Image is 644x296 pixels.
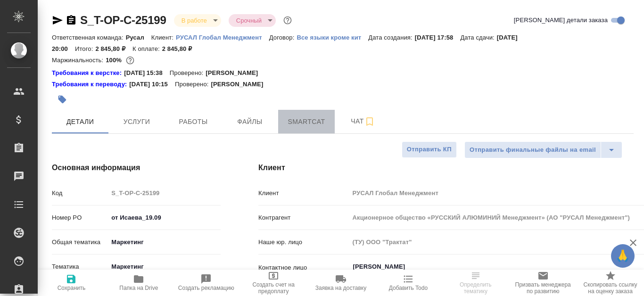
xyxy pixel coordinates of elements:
[114,116,159,128] span: Услуги
[52,80,129,89] a: Требования к переводу:
[211,80,270,89] p: [PERSON_NAME]
[415,34,461,41] p: [DATE] 17:58
[515,281,571,295] span: Призвать менеджера по развитию
[52,213,108,222] p: Номер PO
[178,285,234,291] span: Создать рекламацию
[58,285,86,291] span: Сохранить
[52,68,124,78] div: Нажми, чтобы открыть папку с инструкцией
[402,141,457,158] button: Отправить КП
[407,144,452,155] span: Отправить КП
[95,45,132,52] p: 2 845,80 ₽
[258,162,634,173] h4: Клиент
[126,34,151,41] p: Русал
[38,270,105,296] button: Сохранить
[470,145,596,156] span: Отправить финальные файлы на email
[175,80,211,89] p: Проверено:
[176,33,269,41] a: РУСАЛ Глобал Менеджмент
[52,15,63,26] button: Скопировать ссылку для ЯМессенджера
[124,54,136,66] button: 0.00 RUB;
[176,34,269,41] p: РУСАЛ Глобал Менеджмент
[258,238,349,247] p: Наше юр. лицо
[460,34,496,41] p: Дата сдачи:
[132,45,162,52] p: К оплате:
[108,259,221,275] div: Маркетинг
[106,57,124,64] p: 100%
[464,141,601,158] button: Отправить финальные файлы на email
[129,80,175,89] p: [DATE] 10:15
[258,213,349,222] p: Контрагент
[240,270,307,296] button: Создать счет на предоплату
[170,68,206,78] p: Проверено:
[233,16,264,25] button: Срочный
[75,45,95,52] p: Итого:
[174,14,221,27] div: В работе
[227,116,272,128] span: Файлы
[52,68,124,78] a: Требования к верстке:
[340,115,386,127] span: Чат
[108,234,221,250] div: Маркетинг
[514,16,608,25] span: [PERSON_NAME] детали заказа
[615,246,631,266] span: 🙏
[269,34,297,41] p: Договор:
[179,16,210,25] button: В работе
[368,34,414,41] p: Дата создания:
[297,33,368,41] a: Все языки кроме кит
[151,34,176,41] p: Клиент:
[447,281,504,295] span: Определить тематику
[307,270,375,296] button: Заявка на доставку
[442,270,509,296] button: Определить тематику
[171,116,216,128] span: Работы
[52,89,73,110] button: Добавить тэг
[509,270,577,296] button: Призвать менеджера по развитию
[284,116,329,128] span: Smartcat
[611,244,635,268] button: 🙏
[258,263,349,272] p: Контактное лицо
[108,186,221,200] input: Пустое поле
[52,80,129,89] div: Нажми, чтобы открыть папку с инструкцией
[52,262,108,271] p: Тематика
[389,285,428,291] span: Добавить Todo
[52,189,108,198] p: Код
[229,14,276,27] div: В работе
[52,34,126,41] p: Ответственная команда:
[297,34,368,41] p: Все языки кроме кит
[577,270,644,296] button: Скопировать ссылку на оценку заказа
[52,238,108,247] p: Общая тематика
[162,45,199,52] p: 2 845,80 ₽
[58,116,103,128] span: Детали
[464,141,622,158] div: split button
[258,189,349,198] p: Клиент
[364,116,375,127] svg: Подписаться
[206,68,265,78] p: [PERSON_NAME]
[374,270,442,296] button: Добавить Todo
[108,211,221,224] input: ✎ Введи что-нибудь
[80,14,166,26] a: S_T-OP-C-25199
[173,270,240,296] button: Создать рекламацию
[281,14,294,26] button: Доп статусы указывают на важность/срочность заказа
[66,15,77,26] button: Скопировать ссылку
[315,285,366,291] span: Заявка на доставку
[119,285,158,291] span: Папка на Drive
[246,281,302,295] span: Создать счет на предоплату
[52,162,221,173] h4: Основная информация
[582,281,638,295] span: Скопировать ссылку на оценку заказа
[105,270,173,296] button: Папка на Drive
[52,57,106,64] p: Маржинальность:
[124,68,170,78] p: [DATE] 15:38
